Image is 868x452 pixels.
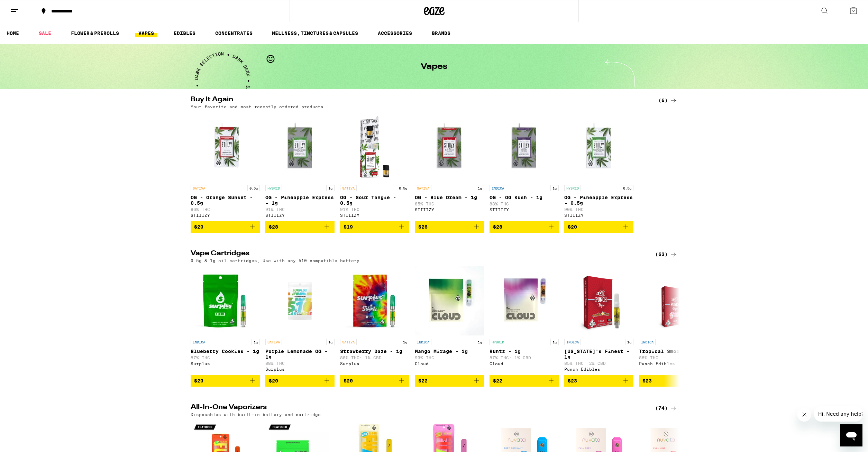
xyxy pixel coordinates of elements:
[639,339,656,345] p: INDICA
[493,224,502,230] span: $28
[191,258,362,263] p: 0.5g & 1g oil cartridges, Use with any 510-compatible battery.
[490,221,559,233] button: Add to bag
[191,104,326,109] p: Your favorite and most recently ordered products.
[340,361,409,366] div: Surplus
[428,29,454,37] a: BRANDS
[418,378,428,384] span: $22
[191,207,260,212] p: 86% THC
[340,112,409,182] img: STIIIZY - OG - Sour Tangie - 0.5g
[265,375,335,387] button: Add to bag
[265,112,335,182] img: STIIIZY - OG - Pineapple Express - 1g
[490,112,559,221] a: Open page for OG - OG Kush - 1g from STIIIZY
[3,29,22,37] a: HOME
[194,224,203,230] span: $20
[639,349,708,354] p: Tropical Smoothie - 1g
[658,96,678,104] a: (6)
[564,207,633,212] p: 90% THC
[642,378,652,384] span: $23
[194,378,203,384] span: $20
[170,29,199,37] a: EDIBLES
[415,339,431,345] p: INDICA
[191,112,260,221] a: Open page for OG - Orange Sunset - 0.5g from STIIIZY
[265,112,335,221] a: Open page for OG - Pineapple Express - 1g from STIIIZY
[268,29,362,37] a: WELLNESS, TINCTURES & CAPSULES
[564,221,633,233] button: Add to bag
[191,96,644,104] h2: Buy It Again
[212,29,256,37] a: CONCENTRATES
[340,356,409,360] p: 88% THC: 1% CBD
[397,185,409,191] p: 0.5g
[493,378,502,384] span: $22
[490,202,559,206] p: 88% THC
[490,375,559,387] button: Add to bag
[344,378,353,384] span: $20
[35,29,55,37] a: SALE
[265,207,335,212] p: 91% THC
[840,424,862,446] iframe: Button to launch messaging window
[564,266,633,335] img: Punch Edibles - Florida's Finest - 1g
[269,224,278,230] span: $28
[340,266,409,375] a: Open page for Strawberry Daze - 1g from Surplus
[340,339,357,345] p: SATIVA
[564,349,633,360] p: [US_STATE]'s Finest - 1g
[252,339,260,345] p: 1g
[191,375,260,387] button: Add to bag
[340,112,409,221] a: Open page for OG - Sour Tangie - 0.5g from STIIIZY
[191,266,260,335] img: Surplus - Blueberry Cookies - 1g
[639,375,708,387] button: Add to bag
[191,221,260,233] button: Add to bag
[490,361,559,366] div: Cloud
[326,339,335,345] p: 1g
[564,195,633,206] p: OG - Pineapple Express - 0.5g
[191,349,260,354] p: Blueberry Cookies - 1g
[564,185,581,191] p: HYBRID
[415,266,484,335] img: Cloud - Mango Mirage - 1g
[655,404,678,412] a: (74)
[564,213,633,218] div: STIIIZY
[265,213,335,218] div: STIIIZY
[490,266,559,335] img: Cloud - Runtz - 1g
[191,213,260,218] div: STIIIZY
[326,185,335,191] p: 1g
[415,112,484,221] a: Open page for OG - Blue Dream - 1g from STIIIZY
[564,367,633,371] div: Punch Edibles
[490,356,559,360] p: 87% THC: 1% CBD
[490,266,559,375] a: Open page for Runtz - 1g from Cloud
[4,5,50,10] span: Hi. Need any help?
[191,356,260,360] p: 87% THC
[421,63,447,71] h1: Vapes
[67,29,122,37] a: FLOWER & PREROLLS
[564,361,633,366] p: 85% THC: 2% CBD
[265,349,335,360] p: Purple Lemonade OG - 1g
[401,339,409,345] p: 1g
[476,185,484,191] p: 1g
[265,221,335,233] button: Add to bag
[191,339,207,345] p: INDICA
[265,367,335,371] div: Surplus
[415,375,484,387] button: Add to bag
[550,185,559,191] p: 1g
[415,202,484,206] p: 85% THC
[655,250,678,258] a: (63)
[490,339,506,345] p: HYBRID
[415,112,484,182] img: STIIIZY - OG - Blue Dream - 1g
[265,195,335,206] p: OG - Pineapple Express - 1g
[340,266,409,335] img: Surplus - Strawberry Daze - 1g
[814,406,862,422] iframe: Message from company
[564,112,633,182] img: STIIIZY - OG - Pineapple Express - 0.5g
[418,224,428,230] span: $28
[797,408,811,422] iframe: Close message
[191,412,323,417] p: Disposables with built-in battery and cartridge.
[269,378,278,384] span: $20
[247,185,260,191] p: 0.5g
[191,266,260,375] a: Open page for Blueberry Cookies - 1g from Surplus
[550,339,559,345] p: 1g
[568,224,577,230] span: $20
[265,361,335,366] p: 88% THC
[191,112,260,182] img: STIIIZY - OG - Orange Sunset - 0.5g
[647,266,700,335] img: Punch Edibles - Tropical Smoothie - 1g
[344,224,353,230] span: $19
